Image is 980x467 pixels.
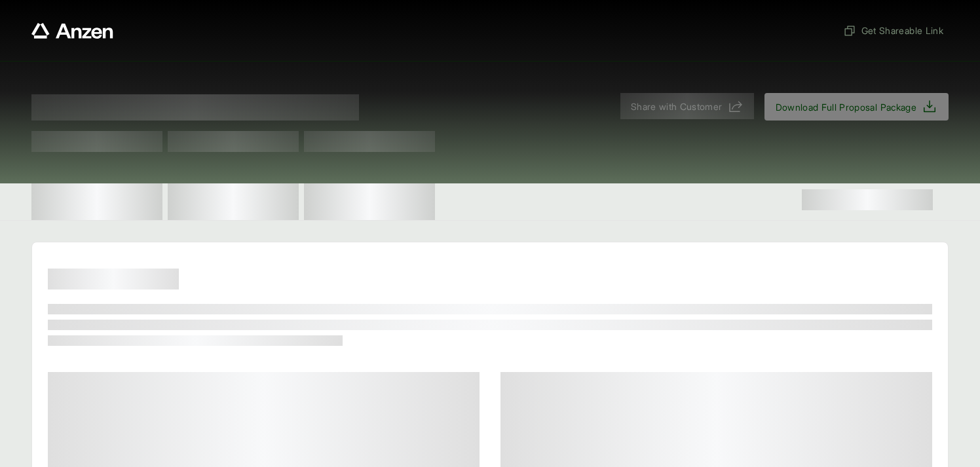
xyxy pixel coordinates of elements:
[631,100,723,113] span: Share with Customer
[168,131,299,152] span: Test
[31,23,113,39] a: Anzen website
[31,94,359,121] span: Proposal for
[838,18,949,43] button: Get Shareable Link
[304,131,435,152] span: Test
[843,24,943,37] span: Get Shareable Link
[31,131,162,152] span: Test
